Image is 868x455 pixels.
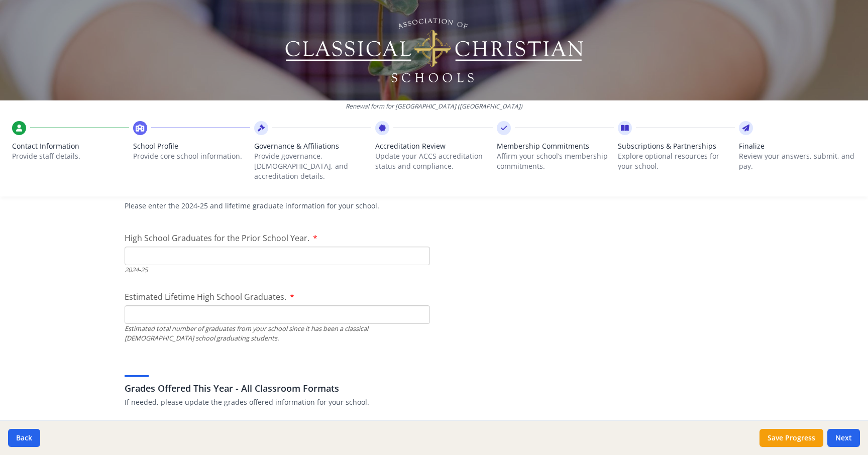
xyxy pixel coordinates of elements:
p: If needed, please update the grades offered information for your school. [125,397,743,407]
span: School Profile [133,141,250,151]
p: Please enter the 2024-25 and lifetime graduate information for your school. [125,201,743,211]
button: Next [827,429,860,447]
span: High School Graduates for the Prior School Year. [125,233,309,244]
span: Membership Commitments [497,141,614,151]
div: Estimated total number of graduates from your school since it has been a classical [DEMOGRAPHIC_D... [125,324,430,343]
span: Accreditation Review [375,141,492,151]
p: Affirm your school’s membership commitments. [497,151,614,171]
span: Contact Information [12,141,129,151]
h3: Grades Offered This Year - All Classroom Formats [125,381,743,395]
p: Explore optional resources for your school. [618,151,735,171]
p: Provide staff details. [12,151,129,161]
span: Finalize [739,141,856,151]
button: Save Progress [759,429,823,447]
button: Back [8,429,40,447]
div: 2024-25 [125,265,430,275]
img: Logo [284,15,585,85]
p: Update your ACCS accreditation status and compliance. [375,151,492,171]
span: Subscriptions & Partnerships [618,141,735,151]
span: Governance & Affiliations [254,141,371,151]
p: Review your answers, submit, and pay. [739,151,856,171]
p: Provide governance, [DEMOGRAPHIC_DATA], and accreditation details. [254,151,371,181]
span: Estimated Lifetime High School Graduates. [125,291,286,302]
p: Provide core school information. [133,151,250,161]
